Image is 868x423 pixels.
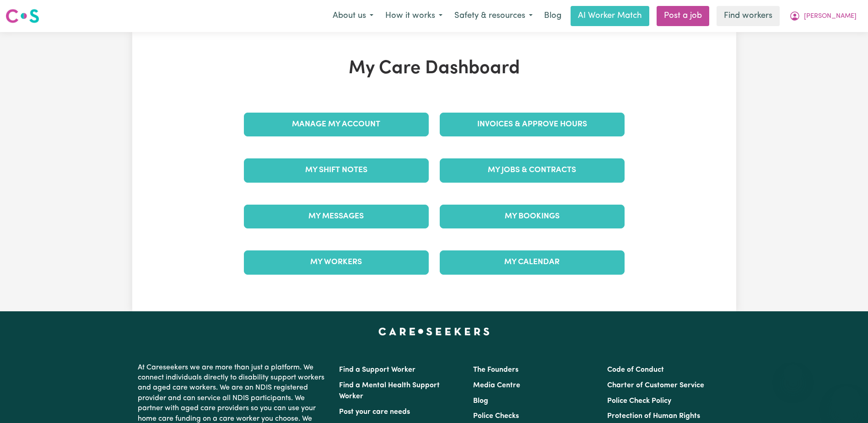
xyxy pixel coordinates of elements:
a: My Calendar [440,250,625,274]
a: Post your care needs [339,408,410,416]
button: Safety & resources [448,6,539,26]
a: Manage My Account [244,113,429,136]
a: Charter of Customer Service [607,382,704,389]
a: Careseekers home page [378,328,490,335]
a: Careseekers logo [5,5,39,27]
button: My Account [783,6,863,26]
button: About us [327,6,379,26]
a: My Bookings [440,205,625,228]
button: How it works [379,6,448,26]
a: Police Check Policy [607,397,671,405]
a: Find a Support Worker [339,366,415,374]
a: My Workers [244,250,429,274]
a: Protection of Human Rights [607,412,700,420]
a: My Jobs & Contracts [440,158,625,182]
a: Code of Conduct [607,366,664,374]
img: Careseekers logo [5,8,39,24]
a: AI Worker Match [571,6,649,26]
a: Invoices & Approve Hours [440,113,625,136]
span: [PERSON_NAME] [804,11,857,22]
a: My Shift Notes [244,158,429,182]
iframe: Close message [784,364,802,383]
a: Police Checks [473,412,519,420]
a: Find workers [717,6,780,26]
a: Find a Mental Health Support Worker [339,382,440,400]
h1: My Care Dashboard [238,58,630,80]
a: Blog [473,397,488,405]
a: My Messages [244,205,429,228]
iframe: Button to launch messaging window [831,386,861,416]
a: Post a job [657,6,709,26]
a: Media Centre [473,382,520,389]
a: The Founders [473,366,518,374]
a: Blog [539,6,567,26]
